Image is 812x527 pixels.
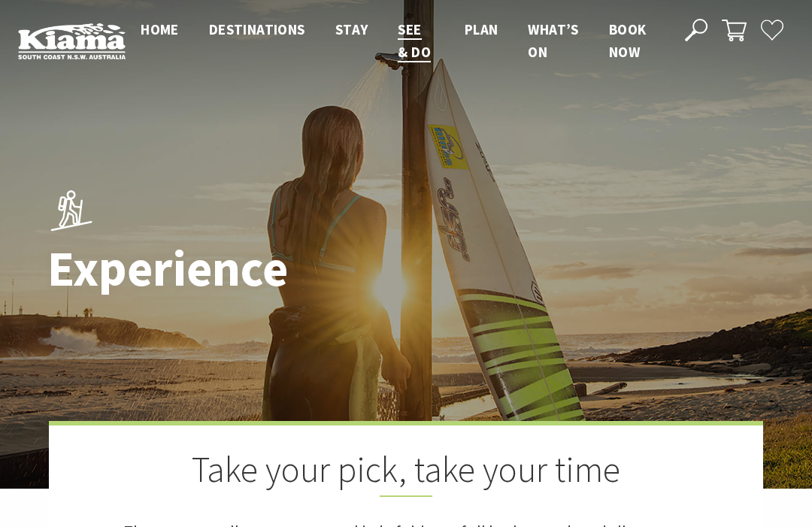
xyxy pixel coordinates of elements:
span: What’s On [528,20,578,61]
nav: Main Menu [126,18,668,64]
h1: Experience [47,241,472,295]
h2: Take your pick, take your time [124,448,688,497]
span: Plan [465,20,498,38]
span: Book now [609,20,647,61]
span: Stay [335,20,368,38]
span: Home [141,20,179,38]
img: Kiama Logo [18,23,126,59]
span: See & Do [398,20,431,61]
span: Destinations [209,20,305,38]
